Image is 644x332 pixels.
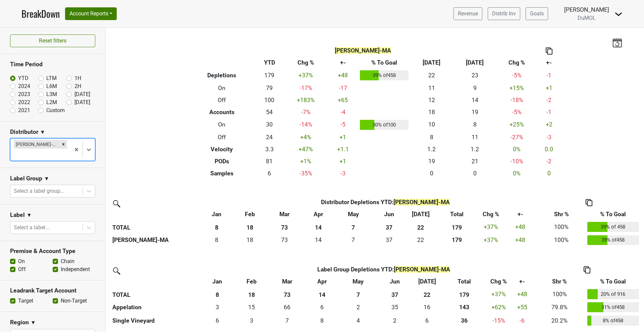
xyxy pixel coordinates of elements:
[453,69,496,82] td: 23
[10,175,42,182] h3: Label Group
[65,7,117,20] button: Account Reports
[305,314,338,327] td: 8
[18,74,29,82] label: YTD
[374,236,405,244] div: 37
[255,82,284,94] td: 79
[255,155,284,167] td: 81
[74,90,90,98] label: [DATE]
[304,236,333,244] div: 14
[496,118,537,132] td: +25 %
[511,275,533,287] th: +-: activate to sort column ascending
[327,131,358,143] td: +1
[537,208,586,220] th: Shr %: activate to sort column ascending
[74,82,81,90] label: 2H
[435,234,479,247] th: 179.166
[435,208,479,220] th: Total: activate to sort column ascending
[453,155,496,167] td: 21
[453,106,496,118] td: 19
[453,167,496,179] td: 0
[484,224,498,230] span: +37%
[284,94,327,106] td: +183 %
[111,287,200,301] th: TOTAL
[111,265,121,276] img: filter
[442,301,486,314] th: 142.999
[537,234,586,247] td: 100%
[614,10,623,18] img: Dropdown Menu
[189,82,255,94] th: On
[496,167,537,179] td: 0 %
[18,98,30,106] label: 2022
[327,118,358,132] td: -5
[18,82,30,90] label: 2024
[339,275,377,287] th: May: activate to sort column ascending
[14,140,60,149] div: [PERSON_NAME]-MA
[284,82,327,94] td: -17 %
[200,314,234,327] td: 5.833
[284,69,327,82] td: +37 %
[586,199,592,206] img: Copy to clipboard
[412,287,442,301] th: 22
[586,208,641,220] th: % To Goal: activate to sort column ascending
[234,301,269,314] td: 14.5
[377,287,412,301] th: 37
[234,263,533,275] th: Label Group Depletions YTD :
[200,287,234,301] th: 8
[10,34,95,47] button: Reset filters
[339,301,377,314] td: 2.333
[307,303,337,312] div: 6
[496,69,537,82] td: -5 %
[394,266,450,273] span: [PERSON_NAME]-MA
[537,106,561,118] td: -1
[414,316,440,325] div: 6
[537,69,561,82] td: -1
[202,303,233,312] div: 3
[302,220,334,234] th: 14
[546,48,552,55] img: Copy to clipboard
[496,94,537,106] td: -18 %
[334,234,372,247] td: 6.5
[284,57,327,69] th: Chg %
[327,94,358,106] td: +65
[10,248,95,255] h3: Premise & Account Type
[233,208,267,220] th: Feb: activate to sort column ascending
[377,301,412,314] td: 35.333
[268,236,301,244] div: 73
[189,131,255,143] th: Off
[46,82,57,90] label: L6M
[453,131,496,143] td: 11
[486,314,511,327] td: -15 %
[111,198,121,209] img: filter
[393,199,450,205] span: [PERSON_NAME]-MA
[408,236,434,244] div: 22
[496,155,537,167] td: -10 %
[340,303,376,312] div: 2
[410,94,453,106] td: 12
[335,47,391,54] span: [PERSON_NAME]-MA
[61,265,90,273] label: Independent
[377,275,412,287] th: Jun: activate to sort column ascending
[505,236,536,244] div: +48
[537,167,561,179] td: 0
[234,314,269,327] td: 3
[327,143,358,155] td: +1.1
[410,106,453,118] td: 18
[255,69,284,82] td: 179
[284,106,327,118] td: -7 %
[537,143,561,155] td: 0.0
[496,143,537,155] td: 0 %
[21,7,60,21] a: BreakDown
[339,287,377,301] th: 7
[284,167,327,179] td: -35 %
[327,82,358,94] td: -17
[537,94,561,106] td: -2
[372,208,406,220] th: Jun: activate to sort column ascending
[379,316,411,325] div: 2
[412,301,442,314] td: 15.834
[327,167,358,179] td: -3
[40,128,45,136] span: ▼
[496,57,537,69] th: Chg %
[269,275,305,287] th: Mar: activate to sort column ascending
[202,316,233,325] div: 6
[74,74,81,82] label: 1H
[200,220,233,234] th: 8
